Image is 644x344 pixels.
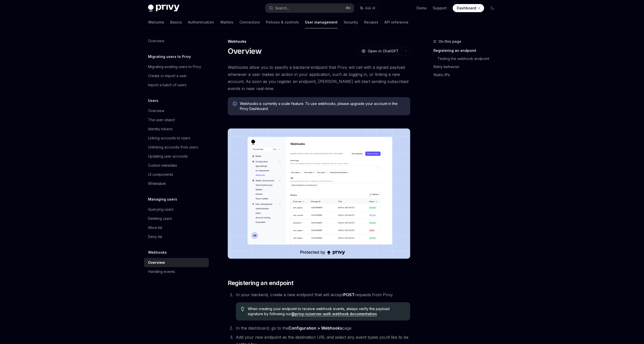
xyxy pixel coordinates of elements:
[148,5,179,12] img: dark logo
[144,214,209,223] a: Deleting users
[148,153,188,159] div: Updating user accounts
[433,6,447,11] a: Support
[291,312,377,316] a: @privy-io/server-auth webhook documentation
[343,292,355,297] strong: POST
[266,16,299,28] a: Policies & controls
[346,6,351,10] span: ⌘ K
[417,6,427,11] a: Demo
[433,63,500,71] a: Retry behavior
[144,179,209,188] a: Whitelabel
[233,102,238,107] svg: Info
[148,82,186,88] div: Import a batch of users
[433,47,500,55] a: Registering an endpoint
[148,260,165,266] div: Overview
[144,106,209,115] a: Overview
[148,16,164,28] a: Welcome
[148,249,167,255] h5: Webhooks
[148,38,164,44] div: Overview
[188,16,214,28] a: Authentication
[148,73,187,79] div: Create or import a user
[239,16,260,28] a: Connectors
[228,39,410,44] div: Webhooks
[228,128,410,259] img: images/Webhooks.png
[358,47,402,55] button: Open in ChatGPT
[365,6,375,11] span: Ask AI
[148,126,173,132] div: Identity tokens
[275,5,289,11] div: Search...
[344,16,358,28] a: Security
[148,206,174,212] div: Querying users
[228,64,410,92] span: Webhooks allow you to specify a backend endpoint that Privy will call with a signed payload whene...
[228,47,262,56] h1: Overview
[144,124,209,134] a: Identity tokens
[288,326,342,331] strong: Configuration > Webhooks
[148,216,172,222] div: Deleting users
[148,181,166,187] div: Whitelabel
[144,115,209,124] a: The user object
[144,267,209,276] a: Handling events
[228,279,294,287] span: Registering an endpoint
[265,4,354,13] button: Search...⌘K
[241,307,244,311] svg: Tip
[144,223,209,232] a: Allow list
[148,54,191,60] h5: Migrating users to Privy
[148,162,177,168] div: Custom metadata
[357,4,379,13] button: Ask AI
[144,258,209,267] a: Overview
[148,108,164,114] div: Overview
[148,196,177,202] h5: Managing users
[240,101,405,111] span: Webhooks is currently a scale feature. To use webhooks, please upgrade your account in the Privy ...
[148,225,162,231] div: Allow list
[438,55,500,63] a: Testing the webhook endpoint
[148,171,173,178] div: UI components
[248,306,405,316] span: When creating your endpoint to receive webhook events, always verify the payload signature by fol...
[144,143,209,152] a: Unlinking accounts from users
[148,64,201,70] div: Migrating existing users to Privy
[364,16,378,28] a: Recipes
[148,135,190,141] div: Linking accounts to users
[148,269,175,275] div: Handling events
[148,144,198,150] div: Unlinking accounts from users
[457,6,476,11] span: Dashboard
[144,152,209,161] a: Updating user accounts
[144,71,209,80] a: Create or import a user
[144,80,209,90] a: Import a batch of users
[368,49,399,54] span: Open in ChatGPT
[144,161,209,170] a: Custom metadata
[144,62,209,71] a: Migrating existing users to Privy
[144,232,209,241] a: Deny list
[144,170,209,179] a: UI components
[148,234,162,240] div: Deny list
[170,16,182,28] a: Basics
[384,16,408,28] a: API reference
[144,36,209,46] a: Overview
[144,205,209,214] a: Querying users
[488,4,496,12] button: Toggle dark mode
[148,117,175,123] div: The user object
[433,71,500,79] a: Static IPs
[144,134,209,143] a: Linking accounts to users
[236,326,351,331] span: In the dashboard, go to the page
[453,4,484,12] a: Dashboard
[220,16,233,28] a: Wallets
[305,16,338,28] a: User management
[148,98,158,104] h5: Users
[439,38,461,45] span: On this page
[236,292,393,297] span: In your backend, create a new endpoint that will accept requests from Privy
